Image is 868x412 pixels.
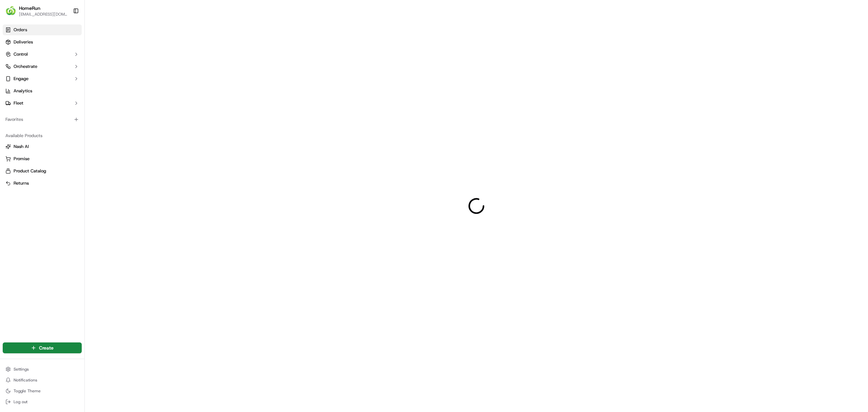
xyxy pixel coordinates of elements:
a: Nash AI [5,144,79,150]
span: Toggle Theme [14,388,41,394]
span: Nash AI [14,144,29,150]
span: Orchestrate [14,63,37,70]
span: Fleet [14,100,23,106]
button: Notifications [3,375,82,385]
span: Promise [14,156,29,162]
span: Settings [14,367,29,372]
button: Toggle Theme [3,386,82,396]
button: Settings [3,364,82,374]
a: Deliveries [3,37,82,48]
a: Returns [5,180,79,186]
div: Favorites [3,114,82,125]
button: HomeRun [19,5,40,12]
img: HomeRun [5,5,16,16]
span: Create [39,344,54,351]
span: Deliveries [14,39,33,45]
button: Log out [3,397,82,407]
button: Product Catalog [3,166,82,176]
span: Log out [14,399,27,405]
span: Returns [14,180,29,186]
a: Product Catalog [5,168,79,174]
button: Orchestrate [3,61,82,72]
button: Create [3,342,82,353]
button: Control [3,49,82,60]
button: Promise [3,153,82,164]
span: Control [14,51,28,57]
span: Analytics [14,88,32,94]
div: Available Products [3,130,82,141]
button: [EMAIL_ADDRESS][DOMAIN_NAME] [19,12,67,17]
a: Analytics [3,86,82,96]
button: HomeRunHomeRun[EMAIL_ADDRESS][DOMAIN_NAME] [3,3,70,19]
span: Product Catalog [14,168,46,174]
button: Fleet [3,98,82,109]
span: Orders [14,27,27,33]
a: Orders [3,24,82,35]
button: Engage [3,73,82,84]
a: Promise [5,156,79,162]
button: Nash AI [3,141,82,152]
button: Returns [3,178,82,189]
span: Notifications [14,377,37,383]
span: Engage [14,76,28,82]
